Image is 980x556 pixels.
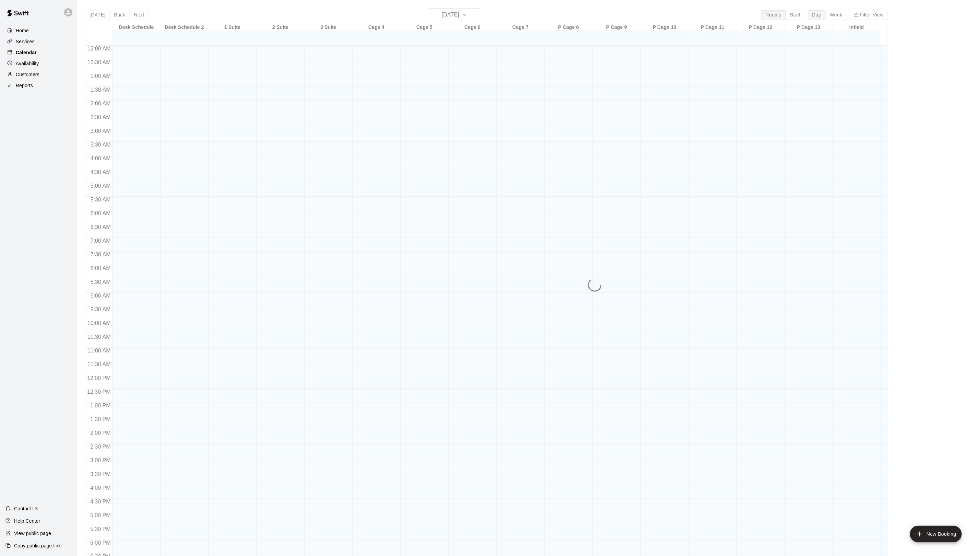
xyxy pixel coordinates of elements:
span: 5:30 AM [89,197,113,202]
span: 2:00 PM [88,430,113,436]
span: 1:30 AM [89,87,113,93]
p: Services [16,38,35,45]
span: 5:00 PM [88,512,113,518]
div: Cage 7 [496,24,544,31]
p: Help Center [14,518,40,524]
a: Home [5,25,72,36]
span: 9:30 AM [89,306,113,312]
span: 11:00 AM [86,348,113,354]
div: 3 Suite [304,24,352,31]
span: 8:30 AM [89,279,113,285]
div: P Cage 13 [784,24,833,31]
div: P Cage 10 [640,24,688,31]
span: 6:30 AM [89,224,113,230]
span: 10:30 AM [86,334,113,340]
div: P Cage 9 [592,24,640,31]
div: P Cage 11 [688,24,736,31]
p: Contact Us [14,505,38,512]
span: 7:30 AM [89,252,113,257]
div: P Cage 12 [736,24,784,31]
p: Availability [16,60,39,67]
div: Cage 4 [352,24,400,31]
span: 1:00 PM [88,403,113,408]
a: Services [5,36,72,47]
span: 3:30 PM [88,471,113,477]
span: 10:00 AM [86,320,113,326]
span: 7:00 AM [89,238,113,244]
p: Copy public page link [14,542,61,549]
div: P Cage 8 [544,24,592,31]
a: Customers [5,69,72,80]
span: 4:30 PM [88,499,113,505]
span: 5:00 AM [89,183,113,189]
span: 6:00 AM [89,210,113,216]
p: Home [16,27,29,34]
a: Reports [5,80,72,91]
span: 3:30 AM [89,142,113,148]
p: Reports [16,82,33,89]
span: 3:00 PM [88,457,113,463]
span: 2:30 PM [88,444,113,450]
span: 4:00 AM [89,155,113,161]
span: 12:30 AM [86,59,113,65]
span: 1:30 PM [88,416,113,422]
div: Cage 6 [448,24,496,31]
div: 1 Suite [208,24,256,31]
a: Calendar [5,47,72,58]
span: 11:30 AM [86,361,113,367]
span: 5:30 PM [88,526,113,532]
span: 12:00 PM [85,375,112,381]
p: Calendar [16,49,37,56]
span: 12:30 PM [85,389,112,395]
span: 12:00 AM [86,46,113,51]
p: Customers [16,71,39,78]
div: 2 Suite [256,24,304,31]
div: Desk Schedule 2 [160,24,208,31]
div: Desk Schedule [112,24,160,31]
div: Infield [833,24,881,31]
p: View public page [14,530,51,537]
a: Availability [5,58,72,69]
span: 2:00 AM [89,101,113,106]
span: 4:00 PM [88,485,113,491]
div: Cage 5 [400,24,448,31]
span: 4:30 AM [89,169,113,175]
span: 3:00 AM [89,128,113,134]
span: 6:00 PM [88,540,113,546]
span: 9:00 AM [89,293,113,299]
span: 1:00 AM [89,73,113,79]
span: 2:30 AM [89,114,113,120]
span: 8:00 AM [89,265,113,271]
